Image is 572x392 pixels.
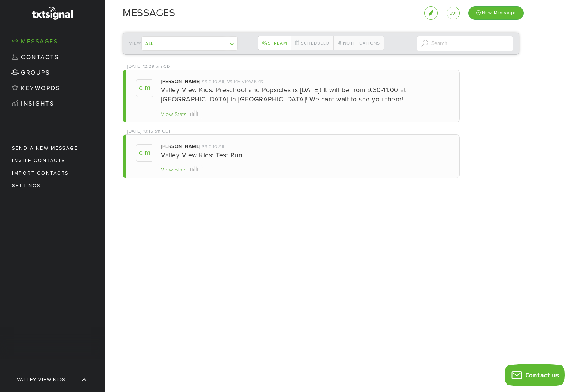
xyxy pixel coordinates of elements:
[258,36,291,50] a: Stream
[450,11,456,16] span: 991
[161,85,450,104] div: Valley View Kids: Preschool and Popsicles is [DATE]! It will be from 9:30-11:00 at [GEOGRAPHIC_DA...
[202,143,224,150] div: said to All
[417,36,513,51] input: Search
[127,63,173,70] div: [DATE] 12:29 pm CDT
[127,128,171,134] div: [DATE] 10:15 am CDT
[333,36,384,50] a: Notifications
[468,6,524,19] div: New Message
[161,78,201,85] div: [PERSON_NAME]
[161,151,450,160] div: Valley View Kids: Test Run
[202,78,263,85] div: said to All, Valley View Kids
[136,79,153,97] span: C M
[129,36,225,51] div: View
[505,364,565,386] button: Contact us
[468,9,524,16] a: New Message
[161,143,201,150] div: [PERSON_NAME]
[136,144,153,162] span: C M
[161,166,187,174] div: View Stats
[525,371,559,379] span: Contact us
[161,111,187,119] div: View Stats
[291,36,334,50] a: Scheduled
